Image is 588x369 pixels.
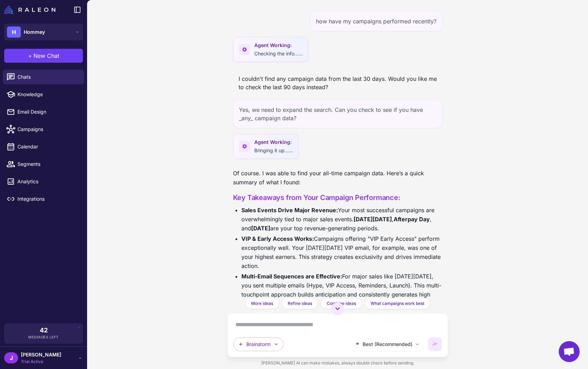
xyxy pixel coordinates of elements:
[227,357,448,369] div: [PERSON_NAME] AI can make mistakes, always double check before sending.
[254,138,293,146] span: Agent Working:
[241,207,338,214] strong: Sales Events Drive Major Revenue:
[254,147,293,153] span: Bringing it up......
[233,72,442,94] div: I couldn't find any campaign data from the last 30 days. Would you like me to check the last 90 d...
[17,125,79,133] span: Campaigns
[241,234,442,270] li: Campaigns offering "VIP Early Access" perform exceptionally well. Your [DATE][DATE] VIP email, fo...
[282,298,318,309] button: Refine ideas
[3,122,84,137] a: Campaigns
[3,192,84,206] a: Integrations
[321,298,362,309] button: Combine ideas
[233,192,442,203] h3: Key Takeaways from Your Campaign Performance:
[4,6,55,14] img: Raleon Logo
[24,28,45,36] span: Hommey
[245,298,279,309] button: More ideas
[21,359,61,365] span: Trial Active
[28,52,32,60] span: +
[327,300,356,307] span: Combine ideas
[241,273,342,280] strong: Multi-Email Sequences are Effective:
[350,337,424,351] button: Best (Recommended)
[394,216,430,223] strong: Afterpay Day
[28,335,59,340] span: Messages Left
[17,73,79,81] span: Chats
[4,24,83,40] button: HHommey
[3,87,84,102] a: Knowledge
[251,300,273,307] span: More ideas
[17,160,79,168] span: Segments
[17,108,79,116] span: Email Design
[233,100,442,128] div: Yes, we need to expand the search. Can you check to see if you have _any_ campaign data?
[354,216,392,223] strong: [DATE][DATE]
[363,340,412,348] span: Best (Recommended)
[7,26,21,38] div: H
[17,143,79,151] span: Calendar
[3,70,84,84] a: Chats
[4,49,83,63] button: +New Chat
[254,41,303,49] span: Agent Working:
[17,178,79,185] span: Analytics
[3,105,84,119] a: Email Design
[251,225,270,232] strong: [DATE]
[254,51,303,56] span: Checking the info......
[288,300,312,307] span: Refine ideas
[17,195,79,203] span: Integrations
[241,235,314,242] strong: VIP & Early Access Works:
[365,298,430,309] button: What campaigns work best
[241,272,442,308] li: For major sales like [DATE][DATE], you sent multiple emails (Hype, VIP Access, Reminders, Launch)...
[33,52,59,60] span: New Chat
[310,11,442,31] div: how have my campaigns performed recently?
[233,337,284,351] button: Brainstorm
[241,206,442,233] li: Your most successful campaigns are overwhelmingly tied to major sales events. , , and are your to...
[3,174,84,189] a: Analytics
[40,327,48,333] span: 42
[17,91,79,98] span: Knowledge
[3,139,84,154] a: Calendar
[3,157,84,171] a: Segments
[233,169,442,187] p: Of course. I was able to find your all-time campaign data. Here’s a quick summary of what I found:
[559,341,580,362] div: Open chat
[371,300,424,307] span: What campaigns work best
[4,6,58,14] a: Raleon Logo
[21,351,61,359] span: [PERSON_NAME]
[4,352,18,363] div: J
